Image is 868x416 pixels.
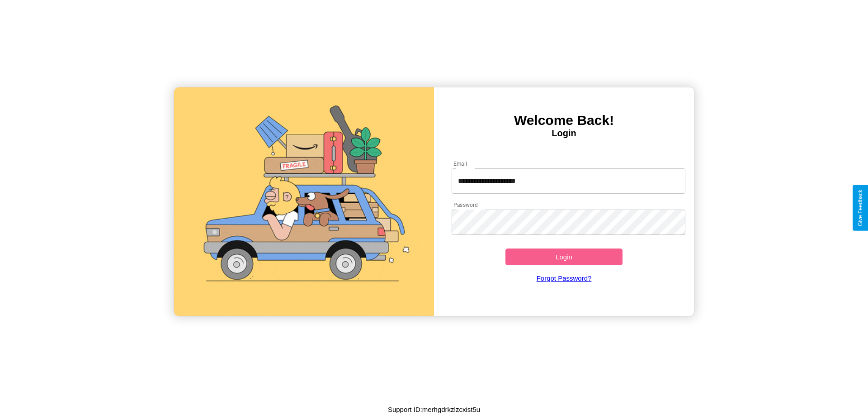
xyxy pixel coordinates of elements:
[434,128,694,139] h4: Login
[174,87,434,316] img: gif
[453,201,477,209] label: Password
[388,403,480,416] p: Support ID: merhgdrkzlzcxist5u
[453,160,467,167] label: Email
[505,249,623,265] button: Login
[434,113,694,128] h3: Welcome Back!
[447,265,681,291] a: Forgot Password?
[857,190,863,226] div: Give Feedback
